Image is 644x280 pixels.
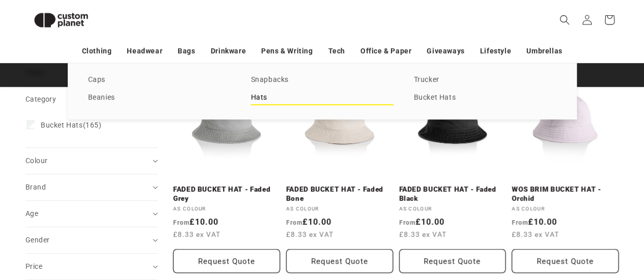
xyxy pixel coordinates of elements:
[127,42,162,60] a: Headwear
[286,249,393,273] : Request Quote
[360,42,411,60] a: Office & Paper
[173,249,280,273] : Request Quote
[480,42,511,60] a: Lifestyle
[474,170,644,280] iframe: Chat Widget
[25,227,158,253] summary: Gender (0 selected)
[399,249,506,273] : Request Quote
[25,209,38,217] span: Age
[25,262,42,270] span: Price
[526,42,562,60] a: Umbrellas
[173,185,280,203] a: FADED BUCKET HAT - Faded Grey
[286,185,393,203] a: FADED BUCKET HAT - Faded Bone
[414,73,556,87] a: Trucker
[82,42,112,60] a: Clothing
[41,121,83,129] span: Bucket Hats
[251,73,394,87] a: Snapbacks
[25,4,97,36] img: Custom Planet
[178,42,195,60] a: Bags
[25,201,158,227] summary: Age (0 selected)
[41,120,102,130] span: (165)
[25,254,158,279] summary: Price
[399,185,506,203] a: FADED BUCKET HAT - Faded Black
[25,148,158,174] summary: Colour (0 selected)
[25,157,47,165] span: Colour
[88,73,231,87] a: Caps
[328,42,345,60] a: Tech
[25,183,46,191] span: Brand
[553,9,576,31] summary: Search
[427,42,464,60] a: Giveaways
[261,42,313,60] a: Pens & Writing
[25,174,158,200] summary: Brand (0 selected)
[25,236,49,244] span: Gender
[251,91,394,105] a: Hats
[88,91,231,105] a: Beanies
[414,91,556,105] a: Bucket Hats
[211,42,246,60] a: Drinkware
